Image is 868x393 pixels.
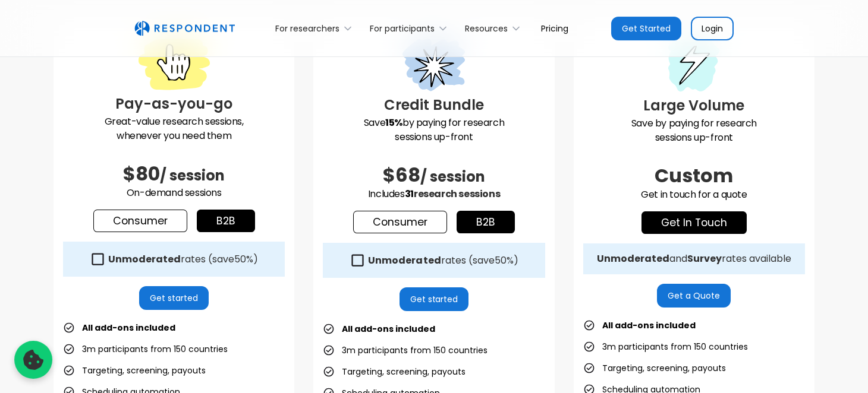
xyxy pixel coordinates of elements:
div: rates (save ) [108,253,258,265]
img: Untitled UI logotext [134,21,235,36]
div: Resources [465,23,508,34]
li: Targeting, screening, payouts [63,362,206,379]
span: / session [420,167,485,186]
strong: All add-ons included [602,319,696,331]
div: For participants [370,23,435,34]
span: $68 [383,161,420,188]
p: Get in touch for a quote [583,188,805,202]
strong: Unmoderated [368,253,441,267]
p: Save by paying for research sessions up-front [583,116,805,145]
strong: Survey [687,252,722,265]
a: Consumer [93,210,187,232]
div: For participants [363,14,458,42]
li: Targeting, screening, payouts [583,360,726,376]
div: rates (save ) [368,255,518,267]
h3: Credit Bundle [323,94,545,116]
a: Get a Quote [657,284,731,308]
span: Custom [655,162,733,189]
a: Pricing [532,14,578,42]
div: and rates available [597,253,791,265]
li: 3m participants from 150 countries [323,342,488,359]
h3: Large Volume [583,95,805,116]
li: 3m participants from 150 countries [63,341,228,357]
h3: Pay-as-you-go [63,93,285,115]
strong: All add-ons included [82,322,175,334]
strong: Unmoderated [597,252,669,265]
li: Targeting, screening, payouts [323,363,466,380]
a: Consumer [353,211,447,233]
li: 3m participants from 150 countries [583,338,748,355]
strong: 15% [385,116,402,129]
div: Resources [458,14,532,42]
strong: Unmoderated [108,252,181,266]
a: get in touch [641,211,747,234]
p: Save by paying for research sessions up-front [323,116,545,144]
a: Get Started [611,17,681,40]
span: 31 [405,187,414,201]
span: research sessions [414,187,500,201]
strong: All add-ons included [342,323,435,335]
span: 50% [494,253,513,267]
p: Great-value research sessions, whenever you need them [63,115,285,143]
p: On-demand sessions [63,186,285,200]
a: home [134,21,235,36]
span: 50% [234,252,253,266]
div: For researchers [269,14,363,42]
span: / session [160,166,225,185]
a: Login [691,17,734,40]
div: For researchers [275,23,339,34]
a: b2b [197,210,255,232]
a: b2b [457,211,515,233]
p: Includes [323,187,545,201]
a: Get started [400,287,469,311]
span: $80 [123,160,160,187]
a: Get started [139,286,209,310]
